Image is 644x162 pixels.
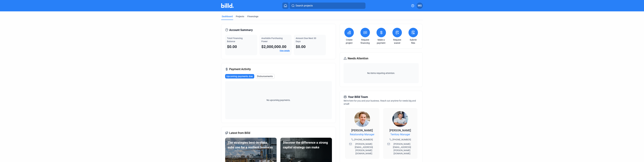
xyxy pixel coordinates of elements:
[390,133,410,136] span: Territory Manager
[389,129,411,132] span: [PERSON_NAME]
[376,38,387,45] a: Make a payment
[261,37,283,43] span: Available Purchasing Power
[360,38,371,45] a: Request financing
[348,56,368,61] span: Needs Attention
[344,99,416,105] span: We're here for you and your business. Reach out anytime for needs big and small!
[345,72,417,75] span: No items requiring attention.
[228,140,274,150] div: The strategies best-in-class subs use for a resilient business
[296,4,313,8] span: Search projects
[221,3,234,8] img: Billd Company Logo
[354,111,370,127] img: Relationship Manager
[229,67,251,71] span: Payment Activity
[348,95,368,99] span: Your Billd Team
[296,45,306,49] span: $0.00
[236,15,244,18] div: Projects
[392,38,403,45] a: Request waiver
[351,129,373,132] span: [PERSON_NAME]
[354,138,373,141] span: [PHONE_NUMBER]
[261,45,286,49] span: $2,000,000.00
[408,38,419,45] a: Submit files
[392,138,411,141] span: [PHONE_NUMBER]
[280,50,290,52] a: View details
[296,37,316,43] span: Amount Due Next 30 Days
[225,74,254,78] button: Upcoming payments due
[256,74,275,79] button: Disbursements
[392,111,408,127] img: Territory Manager
[229,131,250,135] span: Latest from Billd
[418,4,422,8] span: MG
[344,38,355,45] a: Create project
[227,37,243,43] span: Total Financing Balance
[350,133,374,136] span: Relationship Manager
[222,15,233,18] div: Dashboard
[264,99,293,102] span: No upcoming payments.
[391,142,413,155] span: [PERSON_NAME][EMAIL_ADDRESS][PERSON_NAME][DOMAIN_NAME]
[229,28,253,32] span: Account Summary
[353,142,375,155] span: [PERSON_NAME][EMAIL_ADDRESS][PERSON_NAME][DOMAIN_NAME]
[417,3,423,9] button: MG
[283,140,329,150] div: Discover the difference a strong capital strategy can make
[257,75,273,78] span: Disbursements
[227,45,237,49] span: $0.00
[226,75,253,78] span: Upcoming payments due
[290,3,365,9] button: Search projects
[247,15,258,18] div: Financings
